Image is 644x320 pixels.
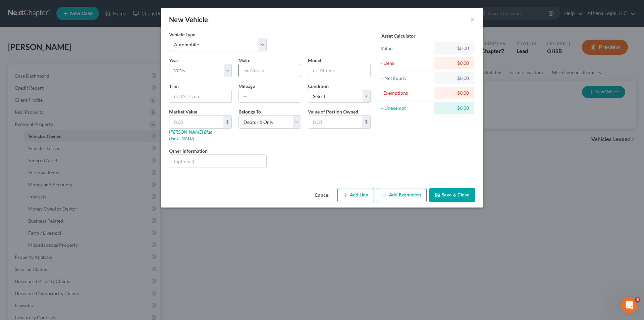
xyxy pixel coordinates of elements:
label: Other Information [169,147,208,154]
span: Belongs To [238,109,261,115]
label: Value of Portion Owned [308,108,358,115]
span: 5 [635,297,640,303]
button: Cancel [309,189,335,202]
div: - Exemptions [381,90,431,96]
div: $0.00 [440,45,469,52]
a: [PERSON_NAME] Blue Book [169,129,212,141]
button: Save & Close [429,188,475,202]
input: -- [239,90,301,103]
label: Model [308,57,321,64]
input: 0.00 [169,116,223,128]
iframe: Intercom live chat [621,297,637,313]
div: New Vehicle [169,15,208,24]
button: Add Lien [337,188,374,202]
button: × [470,15,475,24]
div: = Unexempt [381,105,431,111]
label: Asset Calculator [381,32,416,39]
label: Year [169,57,178,64]
input: 0.00 [308,116,362,128]
button: Add Exemption [377,188,427,202]
span: Make [238,57,250,63]
div: $ [362,116,370,128]
input: (optional) [169,155,266,168]
div: $0.00 [440,90,469,96]
label: Vehicle Type [169,31,195,38]
div: $ [223,116,231,128]
div: $0.00 [440,75,469,82]
div: Value [381,45,431,52]
div: - Liens [381,60,431,66]
input: ex. Altima [308,64,370,77]
label: Mileage [238,83,255,90]
label: Condition [308,83,329,90]
input: ex. LS, LT, etc [169,90,231,103]
label: Trim [169,83,179,90]
a: NADA [181,136,194,141]
div: = Net Equity [381,75,431,82]
input: ex. Nissan [239,64,301,77]
div: $0.00 [440,60,469,66]
div: $0.00 [440,105,469,111]
label: Market Value [169,108,197,115]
